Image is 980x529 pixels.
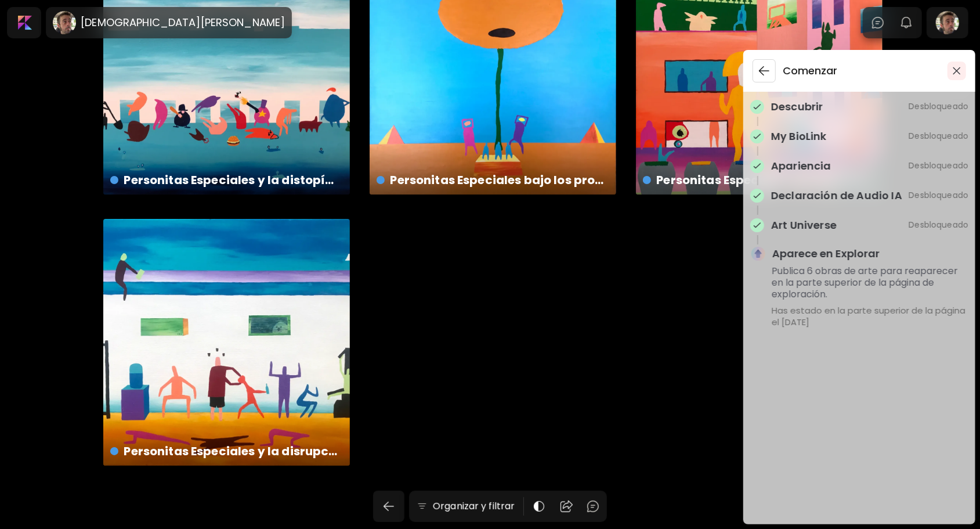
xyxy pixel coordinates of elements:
p: Descubrir [771,99,823,114]
p: Desbloqueado [909,160,968,172]
p: Declaración de Audio IA [771,188,902,203]
p: My BioLink [771,128,827,144]
p: Desbloqueado [909,219,968,231]
p: Desbloqueado [909,189,968,201]
h5: Publica 6 obras de arte para reaparecer en la parte superior de la página de exploración. [772,265,968,300]
img: checkmark [753,102,762,111]
img: checkmark [753,132,762,141]
img: checkmark [753,191,762,200]
p: Apariencia [771,158,831,174]
button: closeButton [948,62,966,80]
button: backArrow [753,59,776,82]
p: Desbloqueado [909,130,968,142]
p: Art Universe [771,217,837,233]
img: checkmark [753,221,762,230]
h5: Comenzar [783,65,837,77]
h5: Aparece en Explorar [772,248,880,260]
img: backArrow [757,64,771,78]
p: Desbloqueado [909,100,968,113]
h5: Has estado en la parte superior de la página el [DATE] [772,305,968,328]
img: closeButton [953,67,961,75]
img: checkmark [753,161,762,171]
